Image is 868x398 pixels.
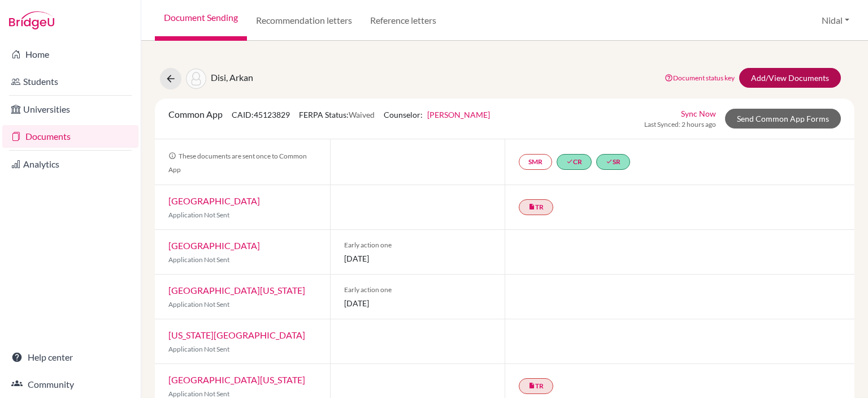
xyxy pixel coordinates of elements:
[2,70,138,93] a: Students
[2,125,138,148] a: Documents
[2,98,138,121] a: Universities
[739,68,841,88] a: Add/View Documents
[299,110,375,119] span: FERPA Status:
[211,72,253,83] span: Disi, Arkan
[349,110,375,119] span: Waived
[168,300,229,309] span: Application Not Sent
[168,109,223,119] span: Common App
[168,255,229,264] span: Application Not Sent
[168,390,229,398] span: Application Not Sent
[168,240,260,251] a: [GEOGRAPHIC_DATA]
[528,203,535,210] i: insert_drive_file
[2,43,138,66] a: Home
[232,110,290,119] span: CAID: 45123829
[519,154,552,170] a: SMR
[427,110,490,119] a: [PERSON_NAME]
[725,109,841,129] a: Send Common App Forms
[644,119,716,130] span: Last Synced: 2 hours ago
[596,154,630,170] a: doneSR
[2,373,138,396] a: Community
[344,240,492,250] span: Early action one
[344,253,492,264] span: [DATE]
[9,11,54,29] img: Bridge-U
[665,74,735,82] a: Document status key
[557,154,592,170] a: doneCR
[384,110,490,119] span: Counselor:
[2,153,138,176] a: Analytics
[168,285,305,296] a: [GEOGRAPHIC_DATA][US_STATE]
[606,158,613,165] i: done
[168,152,307,174] span: These documents are sent once to Common App
[817,10,854,31] button: Nidal
[168,345,229,353] span: Application Not Sent
[681,108,716,119] a: Sync Now
[168,195,260,206] a: [GEOGRAPHIC_DATA]
[168,329,305,340] a: [US_STATE][GEOGRAPHIC_DATA]
[528,382,535,389] i: insert_drive_file
[168,211,229,219] span: Application Not Sent
[566,158,573,165] i: done
[519,199,553,215] a: insert_drive_fileTR
[519,378,553,394] a: insert_drive_fileTR
[344,297,492,309] span: [DATE]
[344,285,492,295] span: Early action one
[168,374,305,385] a: [GEOGRAPHIC_DATA][US_STATE]
[2,346,138,369] a: Help center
